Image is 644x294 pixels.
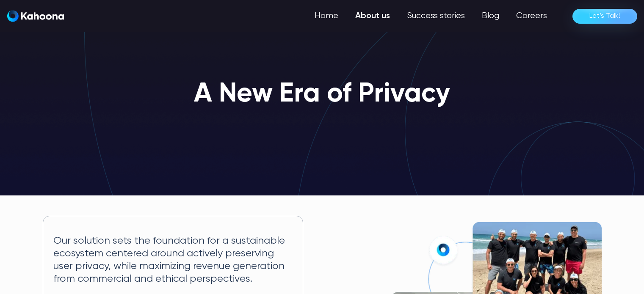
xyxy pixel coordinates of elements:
img: Kahoona logo white [7,10,64,22]
a: Kahoona logo blackKahoona logo white [7,10,64,22]
a: Success stories [398,8,473,25]
a: Blog [473,8,508,25]
a: About us [347,8,398,25]
a: Home [306,8,347,25]
h1: A New Era of Privacy [194,80,450,109]
div: Let’s Talk! [589,9,620,23]
a: Careers [508,8,556,25]
a: Let’s Talk! [572,9,637,24]
p: Our solution sets the foundation for a sustainable ecosystem centered around actively preserving ... [53,235,293,285]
